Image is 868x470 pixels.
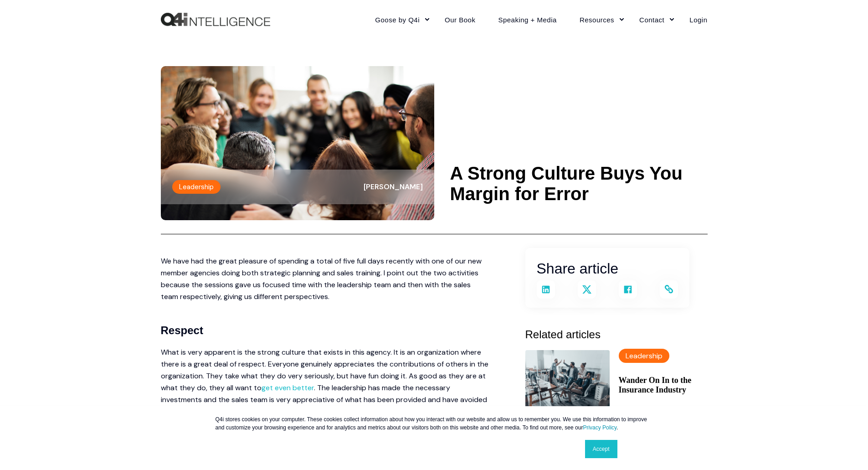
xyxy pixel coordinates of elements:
[161,13,270,26] a: Back to Home
[172,180,221,194] label: Leadership
[161,346,489,418] p: What is very apparent is the strong culture that exists in this agency. It is an organization whe...
[537,257,678,280] h2: Share article
[525,350,610,412] img: Wander On In to the Insurance Industry
[660,280,678,299] a: Copy and share the link
[450,163,708,204] h1: A Strong Culture Buys You Margin for Error
[161,255,489,303] p: We have had the great pleasure of spending a total of five full days recently with one of our new...
[161,66,434,220] img: A Strong Culture Buys You Margin for Error
[161,322,489,339] h4: Respect
[619,376,708,395] a: Wander On In to the Insurance Industry
[619,349,669,363] label: Leadership
[537,280,555,299] a: Share on LinkedIn
[161,13,270,26] img: Q4intelligence, LLC logo
[364,182,423,191] span: [PERSON_NAME]
[578,280,596,299] a: Share on X
[583,424,616,431] a: Privacy Policy
[216,415,653,432] p: Q4i stores cookies on your computer. These cookies collect information about how you interact wit...
[585,440,617,458] a: Accept
[262,383,314,393] a: get even better
[525,326,708,343] h3: Related articles
[619,280,637,299] a: Share on Facebook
